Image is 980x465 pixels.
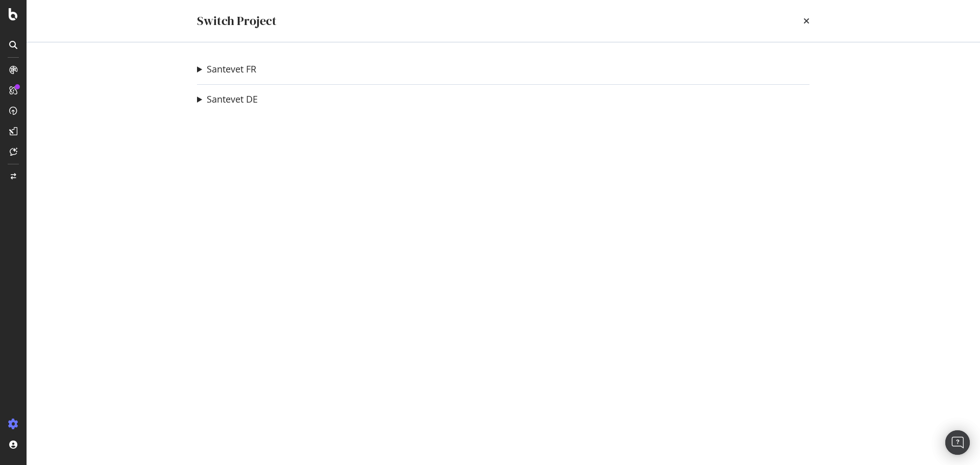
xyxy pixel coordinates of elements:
[170,63,230,76] summary: Santevet FR
[180,64,230,75] a: Santevet FR
[170,12,250,30] div: Switch Project
[170,93,231,106] summary: Santevet DE
[945,430,970,455] div: Ouvrir Intercom Messenger
[180,94,231,105] a: Santevet DE
[919,430,943,455] div: Open Intercom Messenger
[777,12,783,30] div: times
